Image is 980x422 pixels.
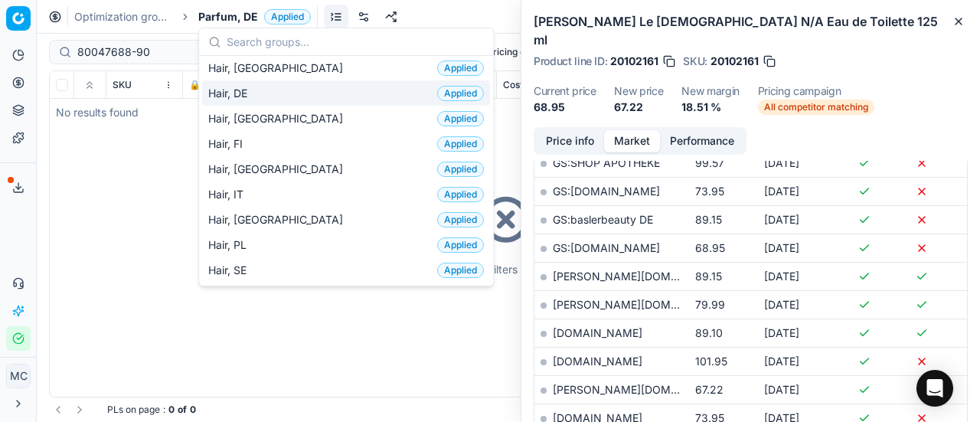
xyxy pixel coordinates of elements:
a: [DOMAIN_NAME] [553,326,642,339]
span: 89.15 [695,213,722,226]
span: Applied [437,111,484,126]
div: Try to change filters or search query [417,262,599,277]
span: 101.95 [695,355,727,368]
dd: 18.51 % [681,100,740,115]
button: Go to previous page [49,401,67,419]
a: GS:SHOP APOTHEKE [553,156,660,169]
input: Search groups... [227,27,484,57]
span: 99.57 [695,156,724,169]
span: Applied [437,263,484,278]
span: Applied [437,162,484,177]
span: Hair, PL [208,237,253,253]
a: [PERSON_NAME][DOMAIN_NAME] [553,270,730,283]
span: Product line ID : [534,56,607,67]
div: Open Intercom Messenger [916,370,953,407]
span: PLs on page [107,404,160,416]
span: 20102161 [610,54,658,69]
span: [DATE] [764,241,799,254]
nav: pagination [49,401,89,419]
strong: 0 [190,404,196,416]
a: [PERSON_NAME][DOMAIN_NAME] [553,298,730,311]
span: Hair, [GEOGRAPHIC_DATA] [208,111,349,126]
dt: Current price [534,86,596,97]
strong: 0 [168,404,175,416]
span: [DATE] [764,185,799,198]
span: [DATE] [764,156,799,169]
button: Go to next page [70,401,89,419]
span: Applied [437,187,484,202]
span: Hair, IT [208,187,250,202]
a: [PERSON_NAME][DOMAIN_NAME] [553,383,730,396]
dt: Pricing campaign [758,86,874,97]
dd: 67.22 [614,100,663,115]
span: [DATE] [764,270,799,283]
a: Optimization groups [74,9,172,25]
button: Market [604,130,660,152]
span: Applied [437,61,484,76]
nav: breadcrumb [74,9,311,25]
button: MC [6,364,31,388]
h2: [PERSON_NAME] Le [DEMOGRAPHIC_DATA] N/A Eau de Toilette 125 ml [534,12,968,49]
span: Cost [503,79,523,91]
span: Parfum, DE [198,9,258,25]
span: Applied [437,136,484,152]
span: [DATE] [764,326,799,339]
span: 73.95 [695,185,724,198]
a: GS:baslerbeauty DE [553,213,653,226]
span: Hair, SE [208,263,253,278]
dt: New price [614,86,663,97]
span: Hair, [GEOGRAPHIC_DATA] [208,61,349,76]
span: Applied [437,212,484,227]
span: SKU : [683,56,707,67]
span: SKU [113,79,132,91]
span: 20102161 [710,54,759,69]
span: Applied [264,9,311,25]
span: 79.99 [695,298,725,311]
a: [DOMAIN_NAME] [553,355,642,368]
span: [DATE] [764,213,799,226]
a: GS:[DOMAIN_NAME] [553,241,660,254]
dd: 68.95 [534,100,596,115]
span: [DATE] [764,383,799,396]
span: Hair, FI [208,136,249,152]
span: MC [7,365,30,388]
span: Parfum, DEApplied [198,9,311,25]
button: Price info [536,130,604,152]
span: 68.95 [695,241,725,254]
span: Applied [437,237,484,253]
span: 🔒 [189,79,201,91]
span: [DATE] [764,298,799,311]
span: Hair, DE [208,86,253,101]
button: Performance [660,130,744,152]
div: : [107,404,196,416]
span: All competitor matching [758,100,874,115]
span: Hair, [GEOGRAPHIC_DATA] [208,212,349,227]
span: 89.10 [695,326,723,339]
a: GS:[DOMAIN_NAME] [553,185,660,198]
div: Suggestions [199,56,493,286]
strong: of [178,404,187,416]
span: 89.15 [695,270,722,283]
dt: New margin [681,86,740,97]
span: Applied [437,86,484,101]
span: 67.22 [695,383,724,396]
input: Search by SKU or title [77,44,245,60]
button: Expand all [80,76,99,94]
span: Hair, [GEOGRAPHIC_DATA] [208,162,349,177]
span: [DATE] [764,355,799,368]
